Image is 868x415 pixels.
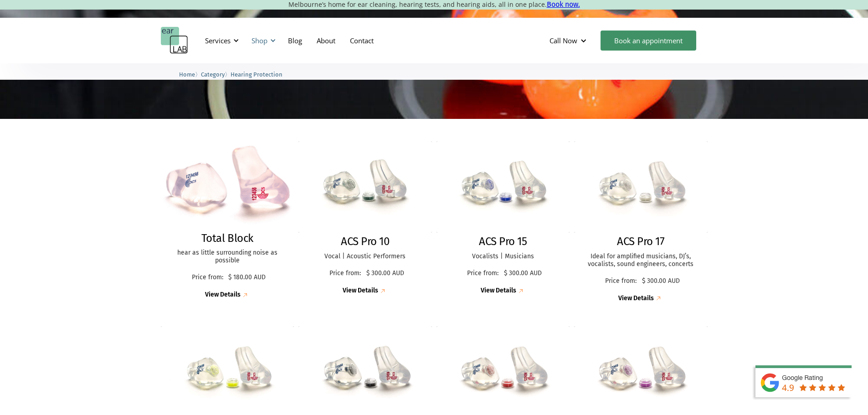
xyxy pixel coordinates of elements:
img: ACS Pro 17 [574,141,708,233]
div: View Details [343,287,378,295]
a: Blog [281,27,309,54]
p: $ 300.00 AUD [366,270,404,277]
div: Call Now [550,36,577,45]
p: Ideal for amplified musicians, DJ’s, vocalists, sound engineers, concerts [583,253,699,268]
p: Vocal | Acoustic Performers [308,253,423,261]
li: 〉 [201,70,231,79]
img: Total Block [160,141,294,230]
p: Price from: [326,270,364,277]
p: Vocalists | Musicians [446,253,561,261]
div: Services [205,36,231,45]
a: About [309,27,343,54]
p: $ 180.00 AUD [228,274,266,282]
div: Shop [246,27,278,54]
div: Shop [252,36,267,45]
span: Category [201,71,225,78]
div: View Details [205,291,241,299]
p: Price from: [464,270,502,277]
a: Book an appointment [601,31,696,51]
a: Home [179,70,195,78]
div: View Details [618,295,654,302]
a: ACS Pro 15ACS Pro 15Vocalists | MusiciansPrice from:$ 300.00 AUDView Details [437,141,570,296]
li: 〉 [179,70,201,79]
div: View Details [481,287,516,295]
p: hear as little surrounding noise as possible [170,249,285,265]
a: home [161,27,188,54]
p: $ 300.00 AUD [642,277,680,285]
a: Category [201,70,225,78]
img: ACS Pro 15 [437,141,570,233]
a: Total BlockTotal Blockhear as little surrounding noise as possiblePrice from:$ 180.00 AUDView Det... [161,141,294,300]
h2: ACS Pro 10 [341,235,389,248]
a: Contact [343,27,381,54]
h2: ACS Pro 15 [479,235,527,248]
h2: ACS Pro 17 [617,235,664,248]
p: $ 300.00 AUD [504,270,542,277]
a: ACS Pro 17ACS Pro 17Ideal for amplified musicians, DJ’s, vocalists, sound engineers, concertsPric... [574,141,708,303]
p: Price from: [189,274,226,282]
span: Home [179,71,195,78]
img: ACS Pro 10 [298,141,432,233]
div: Services [200,27,241,54]
span: Hearing Protection [231,71,282,78]
a: Hearing Protection [231,70,282,78]
h2: Total Block [201,232,253,245]
a: ACS Pro 10ACS Pro 10Vocal | Acoustic PerformersPrice from:$ 300.00 AUDView Details [298,141,432,296]
p: Price from: [602,277,640,285]
div: Call Now [542,27,596,54]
